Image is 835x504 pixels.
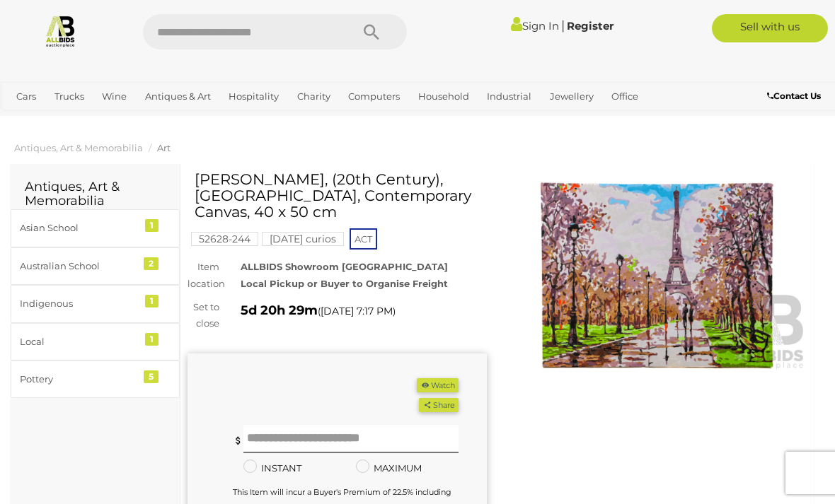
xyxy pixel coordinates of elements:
[20,371,137,387] div: Pottery
[11,285,180,322] a: Indigenous 1
[96,85,132,108] a: Wine
[20,258,137,274] div: Australian School
[342,85,405,108] a: Computers
[767,90,821,101] b: Contact Us
[11,323,180,361] a: Local 1
[561,18,565,33] span: |
[25,180,166,209] h2: Antiques, Art & Memorabilia
[544,85,599,108] a: Jewellery
[177,259,230,292] div: Item location
[262,233,344,245] a: [DATE] curios
[318,305,396,317] span: ( )
[481,85,537,108] a: Industrial
[145,219,159,232] div: 1
[20,295,137,312] div: Indigenous
[44,14,77,47] img: Allbids.com.au
[58,108,170,131] a: [GEOGRAPHIC_DATA]
[223,85,284,108] a: Hospitality
[350,228,377,250] span: ACT
[195,171,483,220] h1: [PERSON_NAME], (20th Century), [GEOGRAPHIC_DATA], Contemporary Canvas, 40 x 50 cm
[262,232,344,246] mark: [DATE] curios
[139,85,217,108] a: Antiques & Art
[292,85,336,108] a: Charity
[191,233,258,245] a: 52628-244
[243,460,301,476] label: INSTANT
[20,334,137,350] div: Local
[144,370,159,383] div: 5
[20,220,137,236] div: Asian School
[417,378,458,393] button: Watch
[511,19,559,33] a: Sign In
[177,299,230,332] div: Set to close
[241,278,448,289] strong: Local Pickup or Buyer to Organise Freight
[14,142,143,153] a: Antiques, Art & Memorabilia
[606,85,644,108] a: Office
[508,178,807,370] img: Artist Unknown, (20th Century), Paris, Contemporary Canvas, 40 x 50 cm
[767,88,824,104] a: Contact Us
[11,108,51,131] a: Sports
[11,361,180,398] a: Pottery 5
[157,142,171,153] a: Art
[241,303,318,318] strong: 5d 20h 29m
[419,398,458,413] button: Share
[11,209,180,247] a: Asian School 1
[145,295,159,307] div: 1
[417,378,458,393] li: Watch this item
[336,14,407,49] button: Search
[712,14,828,42] a: Sell with us
[49,85,90,108] a: Trucks
[567,19,614,33] a: Register
[241,261,448,272] strong: ALLBIDS Showroom [GEOGRAPHIC_DATA]
[356,460,422,476] label: MAXIMUM
[145,333,159,346] div: 1
[413,85,475,108] a: Household
[144,257,159,270] div: 2
[191,232,258,246] mark: 52628-244
[321,305,393,317] span: [DATE] 7:17 PM
[11,85,42,108] a: Cars
[11,247,180,285] a: Australian School 2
